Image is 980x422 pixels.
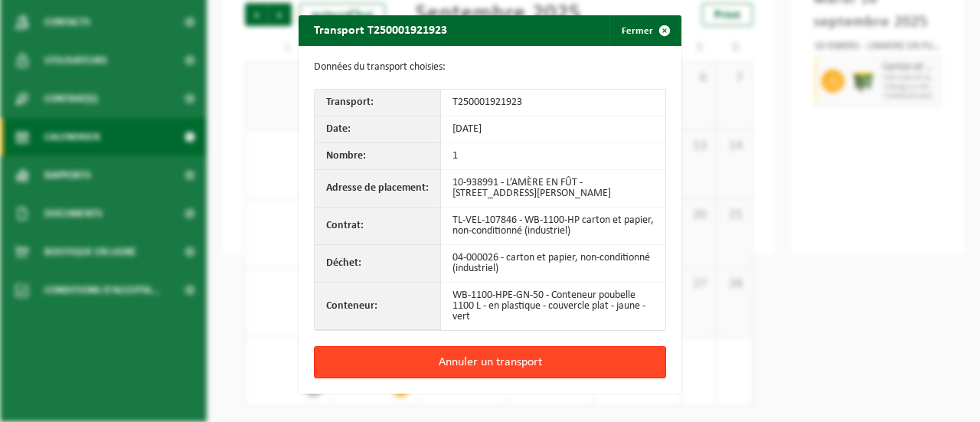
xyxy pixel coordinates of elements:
[441,143,665,170] td: 1
[315,245,441,283] th: Déchet:
[441,90,665,116] td: T250001921923
[315,170,441,208] th: Adresse de placement:
[609,15,680,46] button: Fermer
[441,283,665,330] td: WB-1100-HPE-GN-50 - Conteneur poubelle 1100 L - en plastique - couvercle plat - jaune - vert
[441,170,665,208] td: 10-938991 - L’AMÈRE EN FÛT - [STREET_ADDRESS][PERSON_NAME]
[441,116,665,143] td: [DATE]
[315,143,441,170] th: Nombre:
[315,116,441,143] th: Date:
[314,61,666,74] p: Données du transport choisies:
[441,245,665,283] td: 04-000026 - carton et papier, non-conditionné (industriel)
[315,208,441,245] th: Contrat:
[315,90,441,116] th: Transport:
[299,15,462,44] h2: Transport T250001921923
[315,283,441,330] th: Conteneur:
[441,208,665,245] td: TL-VEL-107846 - WB-1100-HP carton et papier, non-conditionné (industriel)
[314,346,666,378] button: Annuler un transport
